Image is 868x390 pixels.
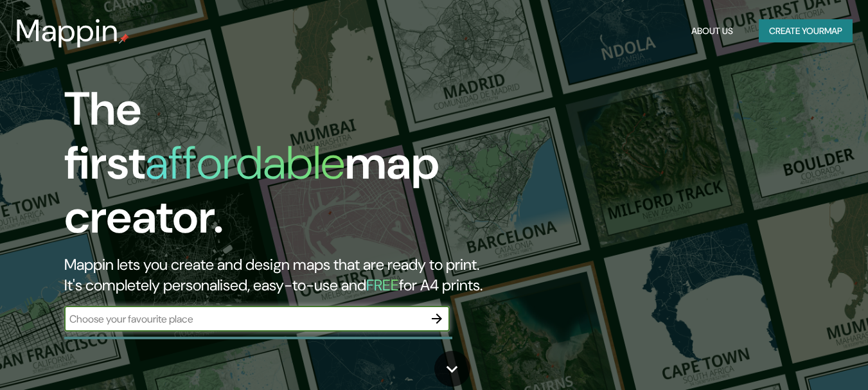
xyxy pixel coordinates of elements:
input: Choose your favourite place [64,312,424,326]
h1: The first map creator. [64,82,499,254]
h5: FREE [366,275,399,295]
h1: affordable [145,133,345,193]
button: About Us [686,19,738,43]
button: Create yourmap [759,19,853,43]
h2: Mappin lets you create and design maps that are ready to print. It's completely personalised, eas... [64,254,499,296]
h3: Mappin [15,13,119,49]
img: mappin-pin [119,33,129,44]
